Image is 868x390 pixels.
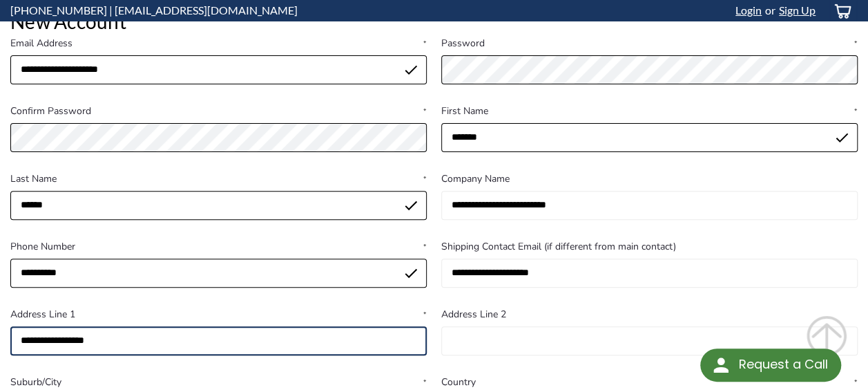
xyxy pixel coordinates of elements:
[10,171,427,186] label: Last Name
[762,3,775,17] span: or
[822,1,858,21] a: cart-preview-dropdown
[441,239,858,254] label: Shipping Contact Email (if different from main contact)
[806,315,847,357] svg: submit
[441,171,858,186] label: Company Name
[738,349,827,380] div: Request a Call
[10,239,427,254] label: Phone Number
[441,375,858,389] label: Country
[10,104,427,118] label: Confirm Password
[10,36,427,50] label: Email Address
[10,307,427,322] label: Address Line 1
[441,104,858,118] label: First Name
[700,349,841,382] div: Request a Call
[10,375,427,389] label: Suburb/City
[710,354,732,376] img: round button
[10,7,858,36] h1: New Account
[441,307,858,322] label: Address Line 2
[806,315,847,357] div: Scroll Back to Top
[441,36,858,50] label: Password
